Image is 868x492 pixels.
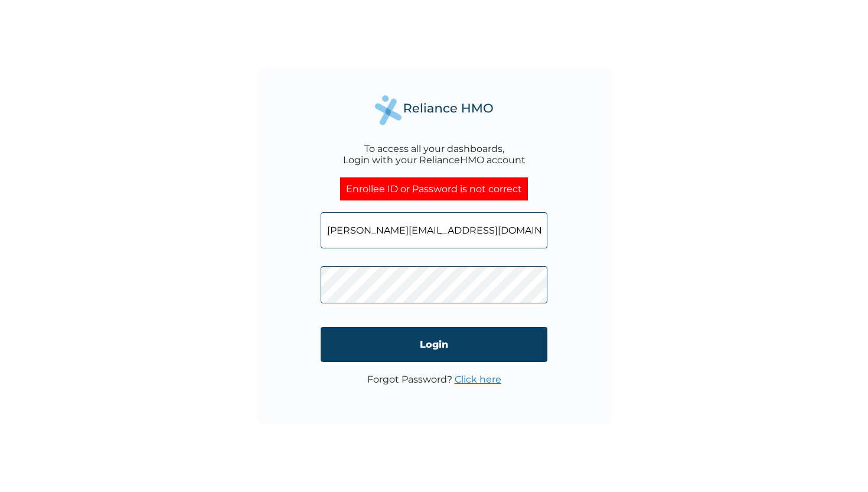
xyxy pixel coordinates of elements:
input: Login [321,327,547,362]
img: Reliance Health's Logo [375,95,493,125]
div: To access all your dashboards, Login with your RelianceHMO account [343,143,526,166]
a: Click here [455,374,501,385]
input: Email address or HMO ID [321,212,547,248]
div: Enrollee ID or Password is not correct [340,177,528,200]
p: Forgot Password? [367,374,501,385]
